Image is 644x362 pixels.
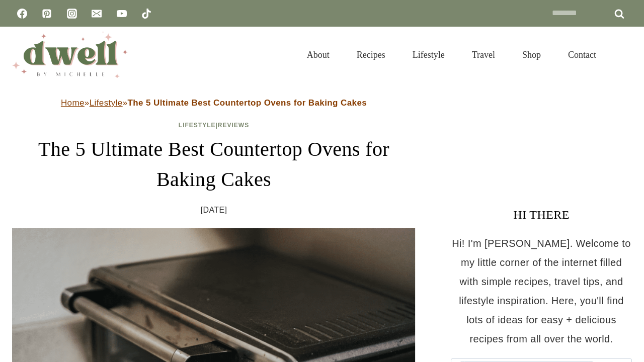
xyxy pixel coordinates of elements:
span: | [179,122,249,129]
a: Facebook [12,4,32,24]
a: Instagram [62,4,82,24]
a: TikTok [136,4,156,24]
nav: Primary Navigation [293,37,610,72]
a: Email [87,4,107,24]
a: Lifestyle [90,98,123,108]
a: Lifestyle [399,37,458,72]
a: Pinterest [37,4,57,24]
p: Hi! I'm [PERSON_NAME]. Welcome to my little corner of the internet filled with simple recipes, tr... [451,234,632,348]
a: About [293,37,343,72]
time: [DATE] [201,203,227,218]
button: View Search Form [615,46,632,63]
a: Contact [554,37,610,72]
a: Recipes [343,37,399,72]
h3: HI THERE [451,206,632,224]
h1: The 5 Ultimate Best Countertop Ovens for Baking Cakes [12,134,416,195]
a: Reviews [218,122,249,129]
a: Lifestyle [179,122,216,129]
a: Home [61,98,85,108]
a: Travel [458,37,509,72]
span: » » [61,98,367,108]
img: DWELL by michelle [12,32,128,78]
a: Shop [509,37,554,72]
strong: The 5 Ultimate Best Countertop Ovens for Baking Cakes [128,98,367,108]
a: YouTube [112,4,132,24]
